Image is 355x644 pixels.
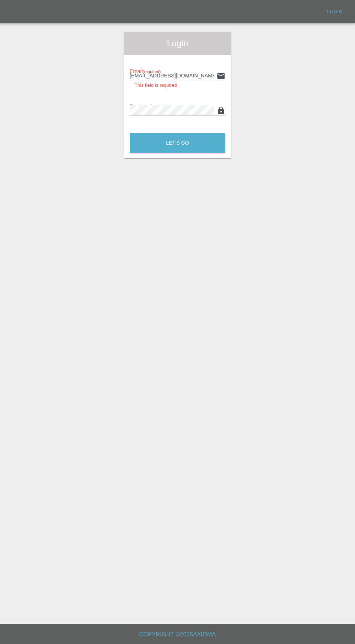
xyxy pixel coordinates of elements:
[130,38,225,49] span: Login
[135,82,220,89] p: This field is required
[130,68,160,74] span: Email
[153,104,171,108] small: (required)
[130,103,170,109] span: Password
[143,69,161,74] small: (required)
[6,630,349,640] h6: Copyright © 2025 Axioma
[323,6,346,17] a: Login
[130,133,225,153] button: Let's Go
